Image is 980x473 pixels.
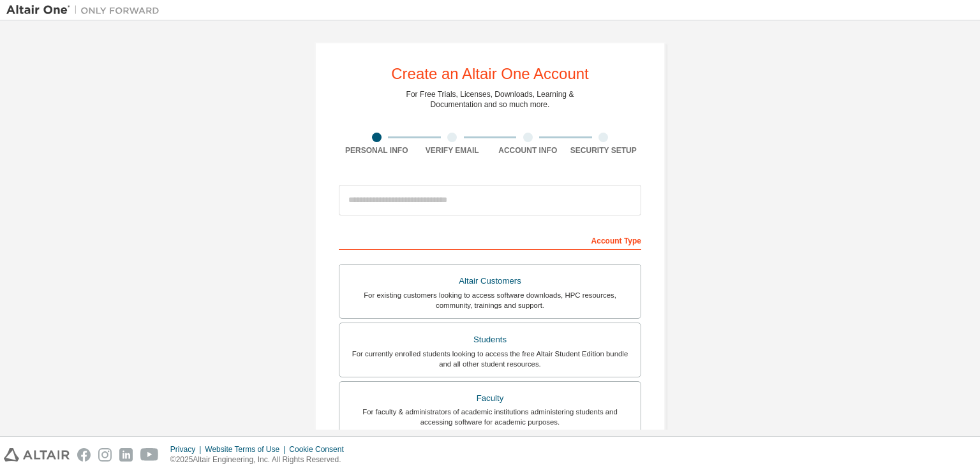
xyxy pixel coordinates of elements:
div: For currently enrolled students looking to access the free Altair Student Edition bundle and all ... [347,349,633,369]
div: Website Terms of Use [205,444,289,455]
div: Cookie Consent [289,444,351,455]
div: Students [347,331,633,349]
div: Security Setup [566,145,642,156]
div: Faculty [347,389,633,407]
div: For faculty & administrators of academic institutions administering students and accessing softwa... [347,407,633,427]
div: Privacy [170,444,205,455]
img: facebook.svg [77,448,91,462]
div: Verify Email [415,145,491,156]
div: Personal Info [339,145,415,156]
div: Account Type [339,229,641,250]
div: Altair Customers [347,272,633,290]
img: linkedin.svg [119,448,133,462]
div: For Free Trials, Licenses, Downloads, Learning & Documentation and so much more. [406,89,574,110]
img: instagram.svg [98,448,112,462]
img: youtube.svg [140,448,159,462]
div: Account Info [490,145,566,156]
div: Create an Altair One Account [391,66,589,82]
p: © 2025 Altair Engineering, Inc. All Rights Reserved. [170,455,352,465]
img: Altair One [6,4,166,17]
img: altair_logo.svg [4,448,70,462]
div: For existing customers looking to access software downloads, HPC resources, community, trainings ... [347,290,633,310]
